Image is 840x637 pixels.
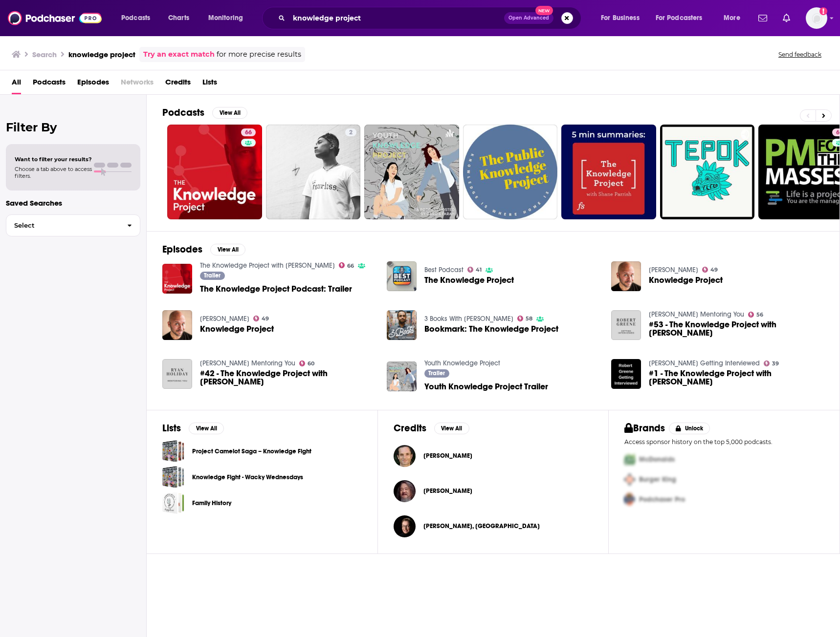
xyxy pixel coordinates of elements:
a: Knowledge Fight - Wacky Wednesdays [162,466,184,488]
a: The Knowledge Project Podcast: Trailer [162,264,192,294]
button: View All [212,107,247,119]
a: EpisodesView All [162,243,245,255]
a: Charts [162,10,195,26]
h2: Episodes [162,243,202,255]
span: #1 - The Knowledge Project with [PERSON_NAME] [649,369,824,386]
button: Send feedback [775,50,824,59]
button: Unlock [669,423,710,434]
a: Episodes [77,74,109,94]
button: open menu [717,10,752,26]
img: First Pro Logo [620,449,639,469]
span: [PERSON_NAME] [423,487,472,495]
span: More [724,11,740,25]
a: CreditsView All [394,422,469,434]
button: open menu [594,10,652,26]
h3: Search [32,50,57,59]
a: The Knowledge Project with Shane Parrish [200,261,335,270]
a: #53 - The Knowledge Project with Shane Parrish [611,310,641,340]
a: Regina Nouhan, MD [394,515,416,537]
span: 49 [262,317,269,321]
a: Youth Knowledge Project Trailer [387,361,417,391]
span: 56 [756,313,763,317]
a: Derek Sivers [200,315,249,323]
span: For Business [601,11,640,25]
span: Burger King [639,475,676,484]
span: Podcasts [121,11,150,25]
span: #53 - The Knowledge Project with [PERSON_NAME] [649,320,824,337]
h3: knowledge project [68,50,135,59]
a: Family History [192,498,231,509]
span: The Knowledge Project Podcast: Trailer [200,285,352,293]
a: The Knowledge Project [424,276,514,284]
a: Podcasts [33,74,66,94]
h2: Brands [624,422,665,434]
span: Trailer [428,370,445,376]
img: #1 - The Knowledge Project with Shane Parrish [611,359,641,389]
a: Robert Greene Mentoring You [649,310,744,318]
a: 60 [299,361,315,366]
a: 2 [266,125,361,219]
a: Knowledge Project [611,261,641,291]
span: Knowledge Project [200,325,274,333]
button: Open AdvancedNew [504,12,553,24]
span: 66 [347,264,354,268]
span: Lists [202,74,217,94]
h2: Lists [162,422,181,434]
h2: Podcasts [162,106,204,119]
a: Best Podcast [424,266,464,274]
span: [PERSON_NAME] [423,452,472,460]
span: 2 [349,128,353,138]
a: 2 [345,128,356,136]
button: View All [189,423,224,434]
span: [PERSON_NAME], [GEOGRAPHIC_DATA] [423,522,540,530]
a: Robert Greene Getting Interviewed [649,359,760,367]
button: Dr. Stephan PriceDr. Stephan Price [394,440,593,471]
a: #1 - The Knowledge Project with Shane Parrish [649,369,824,386]
img: Bookmark: The Knowledge Project [387,310,417,340]
a: Youth Knowledge Project [424,359,500,367]
span: Trailer [204,273,221,278]
img: #42 - The Knowledge Project with Shane Parrish [162,359,192,389]
span: 60 [308,361,314,366]
div: Search podcasts, credits, & more... [271,7,591,29]
span: Logged in as ecockshutt [806,7,827,29]
a: Knowledge Fight - Wacky Wednesdays [192,472,303,483]
a: Derek Sivers [649,266,698,274]
a: Bookmark: The Knowledge Project [424,325,558,333]
span: 58 [526,317,532,321]
a: Knowledge Project [649,276,723,284]
span: Youth Knowledge Project Trailer [424,382,548,391]
span: For Podcasters [656,11,703,25]
a: 39 [764,361,779,366]
img: Dave Ackley [394,480,416,502]
a: Podchaser - Follow, Share and Rate Podcasts [8,9,102,27]
h2: Filter By [6,120,140,134]
a: Ryan Holiday Mentoring You [200,359,295,367]
a: 3 Books With Neil Pasricha [424,315,513,323]
img: User Profile [806,7,827,29]
a: Credits [165,74,191,94]
button: open menu [114,10,163,26]
a: Show notifications dropdown [779,10,794,26]
span: Open Advanced [508,16,549,21]
a: Project Camelot Saga – Knowledge Fight [162,440,184,462]
span: Networks [121,74,154,94]
input: Search podcasts, credits, & more... [289,10,504,26]
a: #53 - The Knowledge Project with Shane Parrish [649,320,824,337]
a: Try an exact match [143,49,215,60]
span: Charts [168,11,189,25]
h2: Credits [394,422,426,434]
a: 58 [517,316,533,321]
button: open menu [649,10,717,26]
img: The Knowledge Project [387,261,417,291]
a: 66 [167,125,262,219]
